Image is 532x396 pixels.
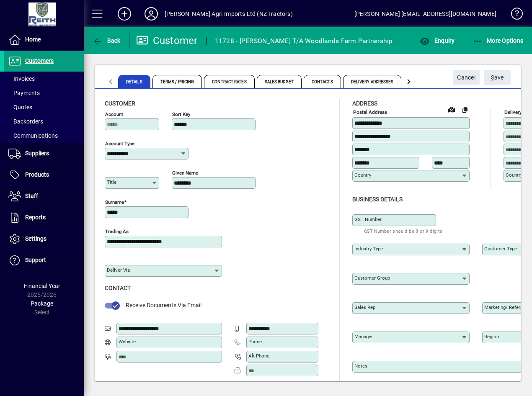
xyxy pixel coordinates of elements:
[484,304,526,310] mat-label: Marketing/ Referral
[25,150,49,157] span: Suppliers
[136,34,198,47] div: Customer
[505,2,522,29] a: Knowledge Base
[172,170,198,176] mat-label: Given name
[470,33,526,48] button: More Options
[4,100,84,114] a: Quotes
[352,100,377,107] span: Address
[418,33,457,48] button: Enquiry
[248,339,262,345] mat-label: Phone
[105,141,134,147] mat-label: Account Type
[304,75,341,88] span: Contacts
[25,235,46,242] span: Settings
[107,179,116,185] mat-label: Title
[484,246,517,252] mat-label: Customer type
[24,283,60,289] span: Financial Year
[343,75,402,88] span: Delivery Addresses
[4,129,84,143] a: Communications
[491,71,504,85] span: ave
[248,353,269,359] mat-label: Alt Phone
[457,71,475,85] span: Cancel
[90,33,123,48] button: Back
[458,103,472,116] button: Copy to Delivery address
[354,304,375,310] mat-label: Sales rep
[4,86,84,100] a: Payments
[354,246,383,252] mat-label: Industry type
[152,75,202,88] span: Terms / Pricing
[484,70,511,85] button: Save
[491,74,494,81] span: S
[105,199,124,205] mat-label: Surname
[506,172,522,178] mat-label: Country
[31,300,53,307] span: Package
[105,111,123,117] mat-label: Account
[4,207,84,228] a: Reports
[105,100,135,107] span: Customer
[8,75,35,82] span: Invoices
[354,172,371,178] mat-label: Country
[215,34,393,48] div: 11728 - [PERSON_NAME] T/A Woodlands Farm Partnership
[204,75,254,88] span: Contract Rates
[354,363,367,369] mat-label: Notes
[354,334,373,339] mat-label: Manager
[4,229,84,249] a: Settings
[4,29,84,50] a: Home
[4,114,84,129] a: Backorders
[25,36,41,43] span: Home
[25,193,38,199] span: Staff
[354,275,390,281] mat-label: Customer group
[119,339,136,345] mat-label: Website
[25,257,46,263] span: Support
[118,75,150,88] span: Details
[8,104,32,111] span: Quotes
[4,165,84,185] a: Products
[364,226,443,236] mat-hint: GST Number should be 8 or 9 digits
[4,186,84,207] a: Staff
[105,229,129,234] mat-label: Trading as
[25,57,54,64] span: Customers
[126,302,201,309] span: Receive Documents Via Email
[107,267,130,273] mat-label: Deliver via
[354,216,382,222] mat-label: GST Number
[354,7,496,21] div: [PERSON_NAME] [EMAIL_ADDRESS][DOMAIN_NAME]
[84,33,130,48] app-page-header-button: Back
[25,214,46,221] span: Reports
[138,6,165,21] button: Profile
[4,250,84,271] a: Support
[105,285,131,291] span: Contact
[484,334,499,339] mat-label: Region
[25,171,49,178] span: Products
[473,37,524,44] span: More Options
[4,143,84,164] a: Suppliers
[165,7,293,21] div: [PERSON_NAME] Agri-Imports Ltd (NZ Tractors)
[420,37,455,44] span: Enquiry
[8,132,58,139] span: Communications
[8,118,43,125] span: Backorders
[257,75,302,88] span: Sales Budget
[453,70,480,85] button: Cancel
[8,90,40,96] span: Payments
[111,6,138,21] button: Add
[445,103,458,116] a: View on map
[4,72,84,86] a: Invoices
[352,196,403,203] span: Business details
[93,37,121,44] span: Back
[172,111,190,117] mat-label: Sort key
